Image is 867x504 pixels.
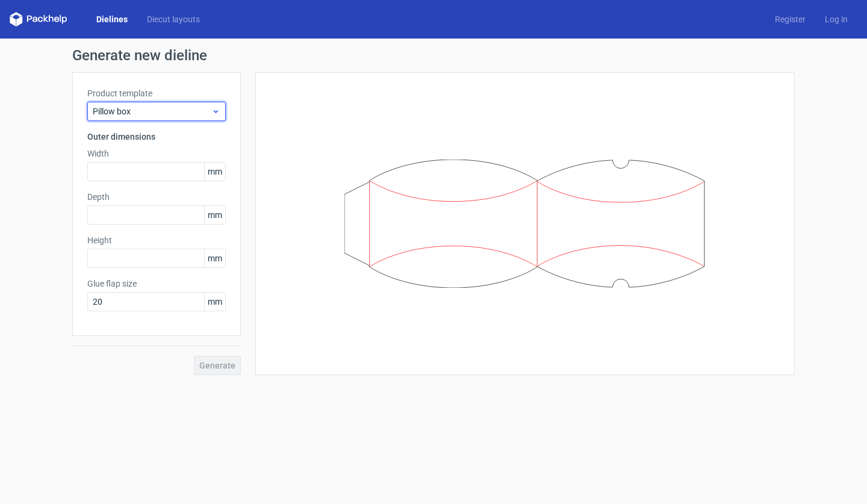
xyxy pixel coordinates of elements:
[815,13,857,25] a: Log in
[72,48,795,63] h1: Generate new dieline
[87,87,226,99] label: Product template
[87,131,226,143] h3: Outer dimensions
[87,234,226,246] label: Height
[87,191,226,203] label: Depth
[204,163,225,181] span: mm
[204,293,225,311] span: mm
[87,148,226,160] label: Width
[93,105,211,117] span: Pillow box
[204,206,225,224] span: mm
[137,13,210,25] a: Diecut layouts
[765,13,815,25] a: Register
[87,278,226,290] label: Glue flap size
[87,13,137,25] a: Dielines
[204,249,225,267] span: mm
